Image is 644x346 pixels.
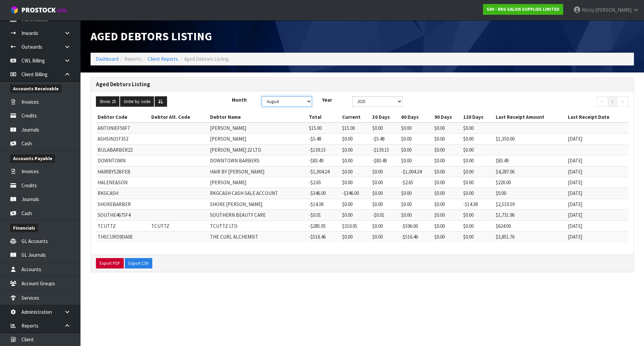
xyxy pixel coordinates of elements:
td: $0.00 [462,232,494,242]
span: [DATE] [568,201,582,207]
td: SOUTHE4675F4 [96,210,150,220]
td: TCUTTZ [150,220,208,231]
td: $1,350.00 [494,134,566,144]
td: $0.00 [371,122,399,134]
button: Order by: code [120,96,154,107]
td: $0.00 [340,199,371,209]
th: Last Receipt Date [566,112,629,122]
th: Current [340,112,371,122]
td: RKGCASH CASH SALE ACCOUNT [208,188,308,199]
img: cube-alt.png [10,6,18,14]
td: $0.00 [399,122,433,134]
a: Client Reports [148,56,178,62]
td: RKGCASH [96,188,150,199]
td: SHORE [PERSON_NAME] [208,199,308,209]
span: Financials [10,224,38,232]
td: [PERSON_NAME] [208,122,308,134]
td: ASHSIN31F352 [96,134,150,144]
td: $0.00 [433,155,462,166]
td: HAIRBY52BFEB [96,166,150,177]
th: Last Receipt Amount [494,112,566,122]
button: Export PDF [96,258,124,269]
td: $220.00 [494,177,566,188]
a: → [617,96,629,107]
span: [DATE] [568,157,582,164]
td: $83.49 [494,155,566,166]
span: ProStock [21,6,56,14]
td: $0.00 [462,220,494,231]
span: [DATE] [568,168,582,175]
span: [PERSON_NAME] [595,7,632,13]
span: Accounts Receivable [10,85,61,93]
td: -$14.38 [307,199,340,209]
th: 120 Days [462,112,494,122]
td: $0.00 [433,166,462,177]
a: S00 - RKG SALON SUPPLIES LIMITED [483,4,563,15]
td: $0.00 [462,155,494,166]
span: [DATE] [568,223,582,229]
td: ANTONIEF56F7 [96,122,150,134]
td: $0.00 [462,166,494,177]
td: $0.00 [340,155,371,166]
a: Dashboard [96,56,118,62]
td: $0.00 [399,188,433,199]
td: -$5.48 [307,134,340,144]
td: -$516.46 [399,232,433,242]
td: $0.00 [433,134,462,144]
td: -$0.01 [371,210,399,220]
td: TCUTTZ [96,220,150,231]
td: SHOREBARBER [96,199,150,209]
td: $624.00 [494,220,566,231]
td: -$5.48 [371,134,399,144]
td: $0.00 [340,177,371,188]
td: $1,731.96 [494,210,566,220]
th: Total [307,112,340,122]
span: [DATE] [568,179,582,186]
h3: Aged Debtors Listing [96,81,629,88]
td: -$139.15 [307,144,340,155]
span: [DATE] [568,136,582,142]
td: $0.00 [433,220,462,231]
td: -$346.00 [340,188,371,199]
th: 30 Days [371,112,399,122]
nav: Page navigation [413,96,629,109]
td: $0.00 [340,232,371,242]
td: $3,851.76 [494,232,566,242]
td: -$516.46 [307,232,340,242]
button: Export CSV [125,258,152,269]
td: $0.00 [371,166,399,177]
span: [DATE] [568,190,582,196]
td: $0.00 [433,188,462,199]
td: $0.00 [462,134,494,144]
span: Accounts Payable [10,154,55,163]
td: -$285.95 [307,220,340,231]
td: $0.00 [371,177,399,188]
td: $0.00 [462,122,494,134]
td: -$1,004.24 [399,166,433,177]
td: $0.00 [494,188,566,199]
th: Debtor Code [96,112,150,122]
td: $0.00 [340,144,371,155]
td: TCUTTZ LTD [208,220,308,231]
a: 1 [608,96,617,107]
td: -$83.49 [307,155,340,166]
td: -$2.65 [399,177,433,188]
td: -$596.00 [399,220,433,231]
td: $0.00 [399,155,433,166]
td: $0.00 [340,210,371,220]
strong: S00 - RKG SALON SUPPLIES LIMITED [487,6,559,12]
th: 90 Days [433,112,462,122]
td: THE CURL ALCHEMIST [208,232,308,242]
td: $0.00 [399,210,433,220]
td: $0.00 [462,210,494,220]
th: Debtor Name [208,112,308,122]
span: [DATE] [568,234,582,240]
label: Month [227,96,257,103]
td: $0.00 [462,188,494,199]
span: Aged Debtors Listing [184,56,229,62]
td: $0.00 [433,122,462,134]
td: [PERSON_NAME] [208,134,308,144]
td: $0.00 [371,220,399,231]
td: -$0.01 [307,210,340,220]
td: $0.00 [340,134,371,144]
